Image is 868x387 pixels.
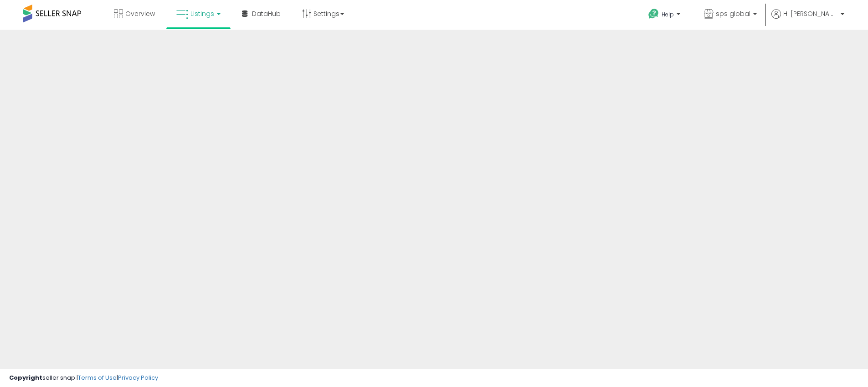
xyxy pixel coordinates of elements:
a: Hi [PERSON_NAME] [771,9,844,30]
strong: Copyright [9,373,42,382]
span: Help [662,10,674,18]
span: Hi [PERSON_NAME] [783,9,838,18]
a: Terms of Use [78,373,117,382]
span: DataHub [252,9,281,18]
a: Privacy Policy [118,373,158,382]
span: sps global [716,9,750,18]
i: Get Help [648,8,659,20]
div: seller snap | | [9,374,158,382]
span: Overview [125,9,155,18]
a: Help [641,1,689,30]
span: Listings [190,9,214,18]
